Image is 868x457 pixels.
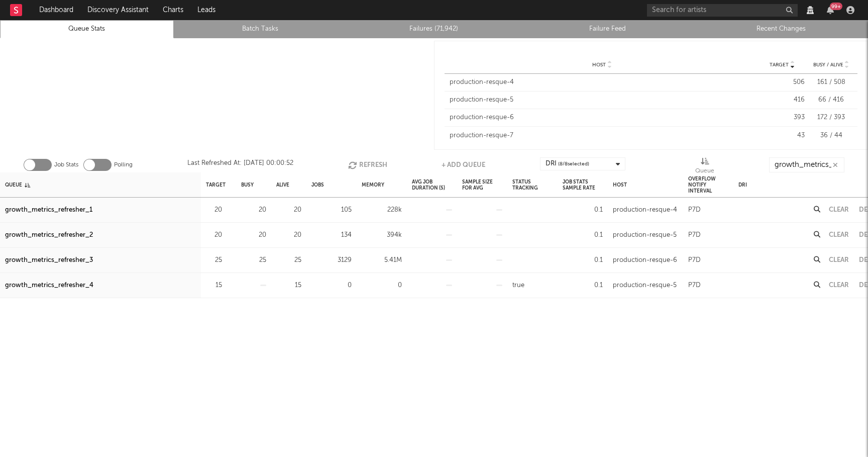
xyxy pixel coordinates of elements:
[450,77,754,87] div: production-resque-4
[688,280,701,292] div: P7D
[688,254,701,266] div: P7D
[613,204,677,216] div: production-resque-4
[829,207,849,213] button: Clear
[546,158,589,170] div: DRI
[613,280,677,292] div: production-resque-5
[241,229,266,241] div: 20
[241,254,266,266] div: 25
[348,157,387,172] button: Refresh
[54,159,78,171] label: Job Stats
[563,229,603,241] div: 0.1
[563,280,603,292] div: 0.1
[563,204,603,216] div: 0.1
[311,254,352,266] div: 3129
[813,62,843,68] span: Busy / Alive
[450,95,754,105] div: production-resque-5
[613,229,677,241] div: production-resque-5
[827,6,834,14] button: 99+
[412,174,452,196] div: Avg Job Duration (s)
[276,204,301,216] div: 20
[5,229,93,241] a: growth_metrics_refresher_2
[114,159,133,171] label: Polling
[563,254,603,266] div: 0.1
[206,254,222,266] div: 25
[700,23,862,35] a: Recent Changes
[769,157,844,172] input: Search...
[759,113,805,123] div: 393
[829,257,849,263] button: Clear
[526,23,689,35] a: Failure Feed
[450,131,754,141] div: production-resque-7
[759,131,805,141] div: 43
[5,204,92,216] a: growth_metrics_refresher_1
[362,280,402,292] div: 0
[770,62,789,68] span: Target
[647,4,798,17] input: Search for artists
[695,165,714,177] div: Queue
[5,174,30,196] div: Queue
[563,174,603,196] div: Job Stats Sample Rate
[362,229,402,241] div: 394k
[688,174,728,196] div: Overflow Notify Interval
[311,204,352,216] div: 105
[759,95,805,105] div: 416
[276,229,301,241] div: 20
[353,23,515,35] a: Failures (71,942)
[362,204,402,216] div: 228k
[829,232,849,238] button: Clear
[512,280,524,292] div: true
[241,174,254,196] div: Busy
[759,77,805,87] div: 506
[462,174,502,196] div: Sample Size For Avg
[558,158,589,170] span: ( 8 / 8 selected)
[276,174,289,196] div: Alive
[276,254,301,266] div: 25
[5,254,93,266] a: growth_metrics_refresher_3
[613,174,627,196] div: Host
[6,23,168,35] a: Queue Stats
[810,77,852,87] div: 161 / 508
[810,95,852,105] div: 66 / 416
[241,204,266,216] div: 20
[206,280,222,292] div: 15
[738,174,747,196] div: DRI
[362,254,402,266] div: 5.41M
[311,280,352,292] div: 0
[810,113,852,123] div: 172 / 393
[829,282,849,289] button: Clear
[362,174,384,196] div: Memory
[810,131,852,141] div: 36 / 44
[206,204,222,216] div: 20
[311,174,324,196] div: Jobs
[592,62,606,68] span: Host
[688,204,701,216] div: P7D
[688,229,701,241] div: P7D
[206,174,226,196] div: Target
[830,3,842,10] div: 99 +
[5,280,93,292] a: growth_metrics_refresher_4
[512,174,553,196] div: Status Tracking
[206,229,222,241] div: 20
[179,23,342,35] a: Batch Tasks
[613,254,677,266] div: production-resque-6
[187,157,293,172] div: Last Refreshed At: [DATE] 00:00:52
[311,229,352,241] div: 134
[450,113,754,123] div: production-resque-6
[442,157,485,172] button: + Add Queue
[695,157,714,176] div: Queue
[276,280,301,292] div: 15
